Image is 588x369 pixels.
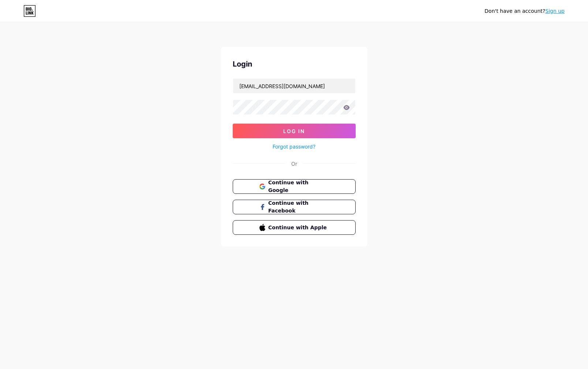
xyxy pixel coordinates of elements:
[283,128,305,134] span: Log In
[233,220,356,235] button: Continue with Apple
[268,199,329,215] span: Continue with Facebook
[233,179,356,194] button: Continue with Google
[233,124,356,138] button: Log In
[268,224,329,231] span: Continue with Apple
[545,8,565,14] a: Sign up
[233,79,355,93] input: Username
[233,200,356,214] button: Continue with Facebook
[268,179,329,194] span: Continue with Google
[233,59,356,69] div: Login
[273,143,315,150] a: Forgot password?
[484,7,565,15] div: Don't have an account?
[291,160,297,167] div: Or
